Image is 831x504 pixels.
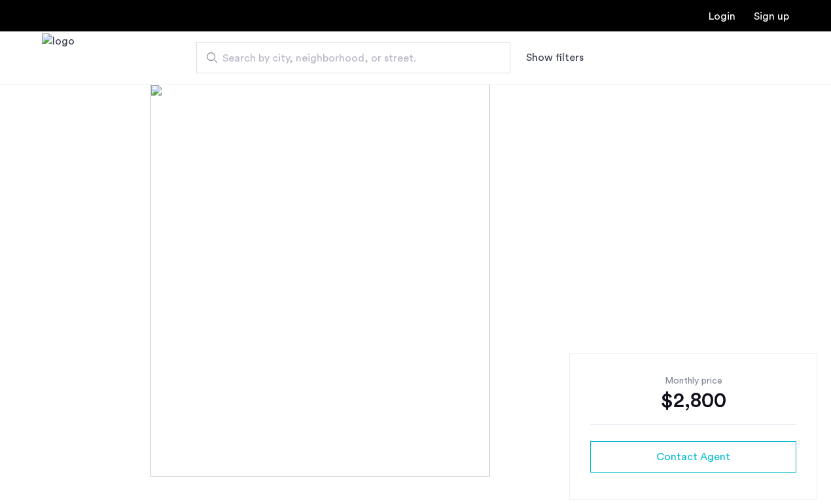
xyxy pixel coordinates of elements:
[590,441,796,473] button: button
[150,84,682,477] img: [object%20Object]
[42,33,75,82] a: Cazamio Logo
[590,387,796,414] div: $2,800
[196,42,510,73] input: Apartment Search
[590,374,796,387] div: Monthly price
[709,11,735,22] a: Login
[754,11,789,22] a: Registration
[42,33,75,82] img: logo
[222,50,474,66] span: Search by city, neighborhood, or street.
[526,50,584,65] button: Show or hide filters
[656,449,730,465] span: Contact Agent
